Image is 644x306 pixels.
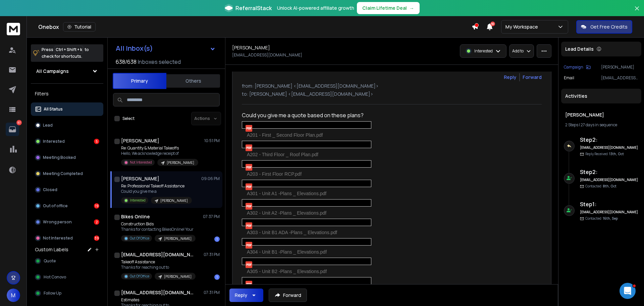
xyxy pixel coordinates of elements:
p: Campaign [564,64,583,70]
button: Meeting Completed [31,167,103,180]
p: Interested [43,139,65,144]
button: Reply [229,289,263,302]
p: Meeting Completed [43,171,83,176]
button: Forward [269,289,307,302]
a: A203 - First Floor RCP.pdf [246,164,368,177]
button: Get Free Credits [576,20,632,34]
div: | [565,122,637,128]
button: Reply [504,74,517,81]
p: All Status [44,106,63,112]
a: A201 - First _ Second Floor Plan.pdf [246,125,368,138]
button: All Inbox(s) [110,42,221,55]
p: Email [564,75,574,81]
span: A305 - Unit B2 -Plans _ Elevations.pdf [247,269,327,274]
p: Contacted [585,216,618,221]
span: A303 - Unit B1 ADA -Plans _ Elevations.pdf [247,230,337,235]
p: 07:31 PM [204,290,220,295]
span: A304 - Unit B1 -Plans _ Elevations.pdf [247,249,327,255]
div: 39 [94,235,99,241]
p: Out Of Office [130,274,149,279]
div: 1 [214,274,220,280]
button: Campaign [564,64,591,70]
h1: [EMAIL_ADDRESS][DOMAIN_NAME] [121,251,195,258]
p: Lead [43,123,53,128]
p: Interested [474,48,493,54]
p: Thanks for reaching out to [121,265,196,270]
span: A302 - Unit A2 -Plans _ Elevations.pdf [247,210,326,216]
h6: [EMAIL_ADDRESS][DOMAIN_NAME] [580,210,639,215]
p: [PERSON_NAME] [601,64,639,70]
p: Out of office [43,203,68,209]
p: from: [PERSON_NAME] <[EMAIL_ADDRESS][DOMAIN_NAME]> [242,83,542,89]
label: Select [122,116,135,121]
p: [PERSON_NAME] [167,160,194,165]
p: [PERSON_NAME] [160,198,188,203]
span: A202 - Third Floor _ Roof Plan.pdf [247,152,318,157]
p: 09:06 PM [201,176,220,181]
button: All Campaigns [31,64,103,78]
button: M [7,289,20,302]
h1: [PERSON_NAME] [121,175,159,182]
button: Wrong person2 [31,215,103,229]
p: Press to check for shortcuts. [42,46,89,60]
p: Construction Bids [121,221,196,227]
p: My Workspace [505,24,541,30]
button: Primary [113,73,166,89]
button: Follow Up [31,287,103,300]
button: Meeting Booked [31,151,103,164]
p: [PERSON_NAME] [164,274,192,279]
h1: [PERSON_NAME] [121,137,159,144]
div: Activities [561,89,641,103]
a: A202 - Third Floor _ Roof Plan.pdf [246,144,368,158]
span: 13th, Oct [609,151,624,156]
p: Out Of Office [130,236,149,241]
a: A304 - Unit B1 -Plans _ Elevations.pdf [246,242,368,255]
p: 67 [16,120,22,125]
h3: Custom Labels [35,246,68,253]
h3: Filters [31,89,103,98]
div: Forward [523,74,542,81]
p: to: [PERSON_NAME] <[EMAIL_ADDRESS][DOMAIN_NAME]> [242,91,542,97]
p: Add to [512,48,524,54]
span: → [410,5,414,11]
div: Onebox [38,22,472,32]
h1: Bikes Online [121,213,150,220]
p: Unlock AI-powered affiliate growth [277,5,354,11]
button: Close banner [633,4,641,20]
p: [EMAIL_ADDRESS][DOMAIN_NAME] [601,75,639,81]
a: A305 - Unit B2 -Plans _ Elevations.pdf [246,261,368,275]
p: Takeoff Assistance [121,259,196,265]
p: Re: Professional Takeoff Assistance [121,183,192,189]
button: Tutorial [63,22,96,32]
button: Quote [31,254,103,268]
p: Get Free Credits [590,24,628,30]
p: Closed [43,187,57,192]
button: Hot Conovo [31,270,103,284]
span: Ctrl + Shift + k [55,46,83,53]
h1: [EMAIL_ADDRESS][DOMAIN_NAME] [121,289,195,296]
h6: [EMAIL_ADDRESS][DOMAIN_NAME] [580,177,639,182]
h6: Step 2 : [580,168,639,176]
p: Lead Details [565,46,594,52]
p: 07:31 PM [204,252,220,257]
span: A201 - First _ Second Floor Plan.pdf [247,132,323,138]
span: Hot Conovo [44,274,66,280]
p: Thanks for contacting BikesOnline! Your [121,227,196,232]
h3: Inboxes selected [138,58,181,66]
div: 5 [94,139,99,144]
span: 16th, Sep [603,216,618,221]
a: 67 [6,123,19,136]
p: Could you give me a [121,189,192,194]
h6: Step 1 : [580,200,639,208]
h1: All Inbox(s) [116,45,153,52]
button: Others [166,74,220,88]
span: 8th, Oct [603,184,616,188]
button: Not Interested39 [31,231,103,245]
div: 2 [94,219,99,225]
span: 638 / 638 [116,58,137,66]
button: Claim Lifetime Deal→ [357,2,420,14]
p: Hello, We acknowledge receipt of [121,151,198,156]
h6: Step 2 : [580,136,639,144]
